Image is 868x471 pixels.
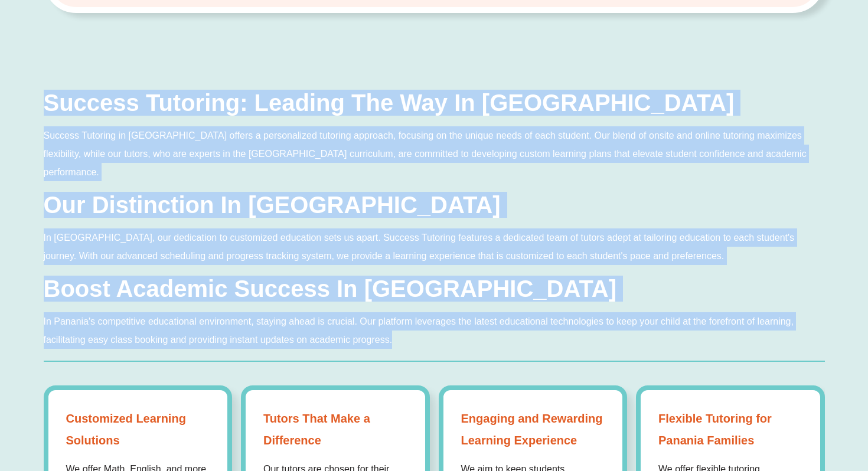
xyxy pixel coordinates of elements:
[44,193,825,217] h2: Our Distinction in [GEOGRAPHIC_DATA]
[66,408,210,452] strong: Customized Learning Solutions
[44,91,825,115] h2: Success Tutoring: Leading the Way in [GEOGRAPHIC_DATA]
[44,277,825,300] h2: Boost Academic Success in [GEOGRAPHIC_DATA]
[44,228,825,265] p: In [GEOGRAPHIC_DATA], our dedication to customized education sets us apart. Success Tutoring feat...
[665,338,868,471] iframe: Chat Widget
[461,408,605,452] strong: Engaging and Rewarding Learning Experience
[44,312,825,349] p: In Panania's competitive educational environment, staying ahead is crucial. Our platform leverage...
[658,408,802,452] strong: Flexible Tutoring for Panania Families
[263,408,407,452] strong: Tutors That Make a Difference
[44,126,825,181] p: Success Tutoring in [GEOGRAPHIC_DATA] offers a personalized tutoring approach, focusing on the un...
